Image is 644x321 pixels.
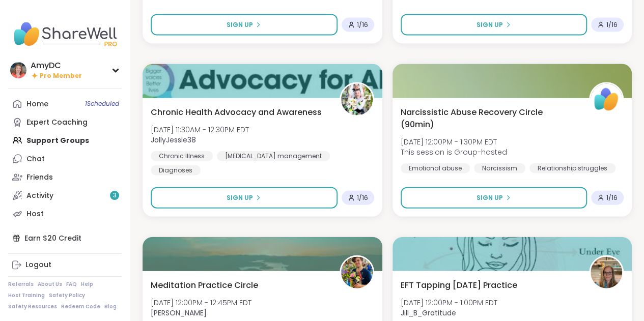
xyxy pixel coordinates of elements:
div: Chat [26,154,45,164]
span: Meditation Practice Circle [151,279,258,291]
div: Expert Coaching [26,118,88,128]
a: Host [8,205,122,223]
img: Nicholas [341,257,373,288]
span: Sign Up [477,20,503,30]
a: Expert Coaching [8,113,122,131]
div: Narcissism [474,163,525,173]
span: Sign Up [477,193,503,202]
span: Chronic Health Advocacy and Awareness [151,106,322,119]
span: EFT Tapping [DATE] Practice [401,279,517,291]
a: About Us [38,281,62,288]
div: Diagnoses [151,165,201,176]
a: FAQ [66,281,77,288]
div: Earn $20 Credit [8,229,122,247]
span: [DATE] 12:00PM - 1:00PM EDT [401,298,497,308]
span: Pro Member [40,72,82,80]
span: 1 Scheduled [85,100,119,108]
a: Referrals [8,281,34,288]
a: Safety Resources [8,303,57,310]
img: AmyDC [10,62,26,78]
img: ShareWell [591,84,622,115]
a: Safety Policy [49,292,85,299]
a: Redeem Code [61,303,100,310]
img: ShareWell Nav Logo [8,16,122,52]
a: Chat [8,150,122,168]
span: Narcissistic Abuse Recovery Circle (90min) [401,106,578,131]
span: 1 / 16 [357,21,368,29]
b: [PERSON_NAME] [151,308,207,318]
span: [DATE] 11:30AM - 12:30PM EDT [151,125,249,135]
button: Sign Up [151,14,338,36]
a: Activity3 [8,186,122,205]
a: Host Training [8,292,45,299]
span: 3 [113,191,117,200]
div: [MEDICAL_DATA] management [217,151,330,161]
span: [DATE] 12:00PM - 1:30PM EDT [401,137,507,147]
button: Sign Up [151,187,338,209]
div: Home [26,99,48,109]
button: Sign Up [401,14,587,36]
span: 1 / 16 [606,21,618,29]
b: JollyJessie38 [151,135,196,145]
span: [DATE] 12:00PM - 12:45PM EDT [151,298,251,308]
a: Help [81,281,93,288]
div: Activity [26,191,53,201]
div: Chronic Illness [151,151,213,161]
span: 1 / 16 [357,194,368,202]
a: Home1Scheduled [8,95,122,113]
div: Friends [26,172,53,183]
span: This session is Group-hosted [401,147,507,157]
span: 1 / 16 [606,194,618,202]
a: Friends [8,168,122,186]
div: Logout [25,260,51,270]
a: Logout [8,256,122,274]
img: JollyJessie38 [341,84,373,115]
img: Jill_B_Gratitude [591,257,622,288]
div: AmyDC [31,60,82,71]
b: Jill_B_Gratitude [401,308,456,318]
button: Sign Up [401,187,587,209]
span: Sign Up [227,20,253,30]
div: Host [26,209,44,219]
div: Emotional abuse [401,163,470,173]
a: Blog [104,303,117,310]
div: Relationship struggles [529,163,615,173]
span: Sign Up [227,193,253,202]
